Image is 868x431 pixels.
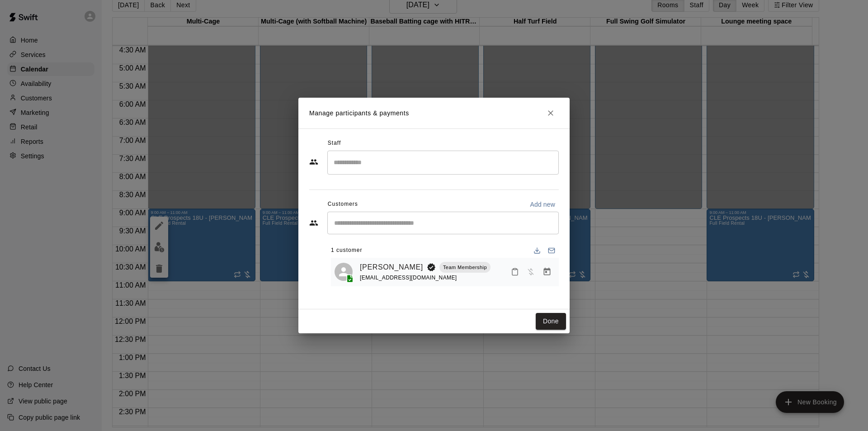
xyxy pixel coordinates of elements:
button: Close [542,105,559,121]
button: Email participants [544,243,559,258]
span: Customers [328,197,358,212]
button: Download list [530,243,544,258]
span: 1 customer [331,243,362,258]
button: Mark attendance [507,264,523,279]
div: Search staff [327,151,559,175]
svg: Booking Owner [427,263,436,272]
button: Manage bookings & payment [539,264,555,280]
span: [EMAIL_ADDRESS][DOMAIN_NAME] [360,275,457,281]
svg: Staff [309,157,318,166]
div: Josh Pentek [335,263,353,281]
button: Add new [526,197,559,212]
svg: Customers [309,218,318,227]
span: Staff [328,136,341,151]
button: Done [536,313,566,330]
p: Add new [530,200,555,209]
div: Start typing to search customers... [327,212,559,234]
span: Has not paid [523,268,539,275]
a: [PERSON_NAME] [360,261,423,273]
p: Team Membership [443,264,487,271]
p: Manage participants & payments [309,109,409,118]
